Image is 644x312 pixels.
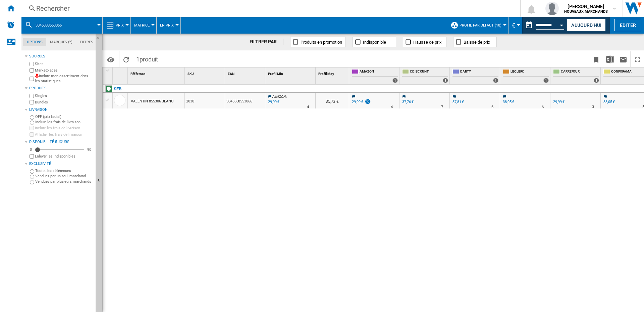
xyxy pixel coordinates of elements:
[542,104,544,110] div: Délai de livraison : 6 jours
[401,68,449,84] div: CDISCOUNT 1 offers sold by CDISCOUNT
[443,78,448,83] div: 1 offers sold by CDISCOUNT
[86,147,93,152] div: 90
[301,40,342,45] span: Produits en promotion
[267,99,279,105] div: Mise à jour : mardi 9 septembre 2025 00:00
[614,19,641,31] button: Editer
[35,100,93,105] label: Bundles
[30,68,34,73] input: Marketplaces
[36,4,503,13] div: Rechercher
[450,17,505,34] div: Profil par défaut (10)
[186,68,225,78] div: SKU Sort None
[441,104,443,110] div: Délai de livraison : 7 jours
[7,21,15,29] img: alerts-logo.svg
[318,72,334,76] span: Profil Moy
[413,40,441,45] span: Hausse de prix
[160,17,177,34] button: En Prix
[30,169,34,174] input: Toutes les références
[30,115,34,120] input: OFF (prix facial)
[410,69,448,75] span: CDISCOUNT
[364,99,371,104] img: promotionV3.png
[30,180,34,184] input: Vendues par plusieurs marchands
[29,107,93,113] div: Livraison
[564,3,608,10] span: [PERSON_NAME]
[268,72,283,76] span: Profil Min
[543,78,549,83] div: 1 offers sold by LECLERC
[104,53,117,65] button: Options
[28,147,34,152] div: 0
[35,93,93,98] label: Singles
[131,94,173,109] div: VALENTIN 855306 BLANC
[567,19,606,31] button: Aujourd'hui
[307,104,309,110] div: Délai de livraison : 4 jours
[35,114,93,119] label: OFF (prix facial)
[286,95,287,98] span: :
[116,17,127,34] button: Prix
[603,100,615,104] div: 38,05 €
[250,39,284,45] div: FILTRER PAR
[493,78,498,83] div: 1 offers sold by DARTY
[106,17,127,34] div: Prix
[451,99,464,105] div: 37,81 €
[402,100,414,104] div: 37,76 €
[501,68,550,84] div: LECLERC 1 offers sold by LECLERC
[30,126,34,130] input: Inclure les frais de livraison
[460,69,498,75] span: DARTY
[187,72,194,76] span: SKU
[460,23,501,28] span: Profil par défaut (10)
[134,23,150,28] span: Matrice
[35,179,93,184] label: Vendues par plusieurs marchands
[228,72,234,76] span: EAN
[29,54,93,59] div: Sources
[35,132,93,137] label: Afficher les frais de livraison
[226,68,265,78] div: Sort None
[35,61,93,66] label: Sites
[453,37,497,47] button: Baisse de prix
[35,146,84,153] md-slider: Disponibilité
[134,17,153,34] button: Matrice
[30,154,34,159] input: Afficher les frais de livraison
[592,104,594,110] div: Délai de livraison : 3 jours
[30,175,34,179] input: Vendues par un seul marchand
[363,40,386,45] span: Indisponible
[119,51,133,67] button: Recharger
[290,37,346,47] button: Produits en promotion
[29,139,93,145] div: Disponibilité 5 Jours
[316,93,349,108] div: 35,73 €
[30,94,34,98] input: Singles
[140,56,158,63] span: produit
[225,93,265,108] div: 3045388553066
[36,17,68,34] button: 3045388553066
[36,23,62,28] span: 3045388553066
[556,18,568,30] button: Open calendar
[35,154,93,159] label: Enlever les indisponibles
[352,100,363,104] div: 29,99 €
[545,2,559,15] img: profile.jpg
[502,99,514,105] div: 38,05 €
[589,51,603,67] button: Créer un favoris
[522,17,566,34] div: Ce rapport est basé sur une date antérieure à celle d'aujourd'hui.
[317,68,349,78] div: Sort None
[464,40,490,45] span: Baisse de prix
[35,120,93,125] label: Inclure les frais de livraison
[353,37,396,47] button: Indisponible
[35,74,93,84] label: Inclure mon assortiment dans les statistiques
[35,74,39,78] img: mysite-not-bg-18x18.png
[114,68,127,78] div: Sort None
[30,62,34,66] input: Sites
[452,100,464,104] div: 37,81 €
[522,18,536,32] button: md-calendar
[392,78,398,83] div: 1 offers sold by AMAZON
[602,99,615,105] div: 38,05 €
[30,100,34,104] input: Bundles
[29,86,93,91] div: Produits
[96,34,104,46] button: Masquer
[401,99,414,105] div: 37,76 €
[511,69,549,75] span: LECLERC
[133,51,161,65] span: 1
[403,37,446,47] button: Hausse de prix
[512,17,519,34] button: €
